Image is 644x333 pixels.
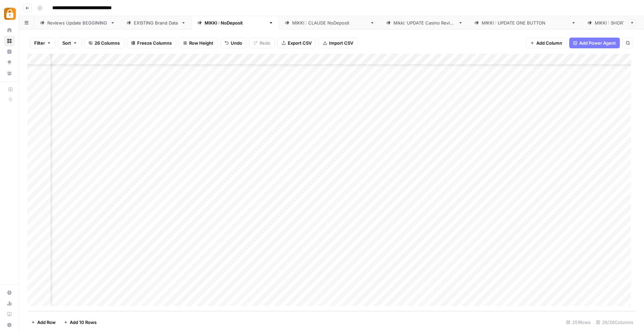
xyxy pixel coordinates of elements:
button: Help + Support [4,320,15,330]
a: [PERSON_NAME] : [PERSON_NAME] [279,16,380,30]
span: Redo [260,40,270,46]
a: Opportunities [4,57,15,68]
button: Add 10 Rows [60,317,101,328]
button: Add Column [526,38,567,48]
button: Add Power Agent [569,38,620,48]
button: Export CSV [277,38,316,48]
a: Mikki: UPDATE Casino Review [380,16,469,30]
a: EXISTING Brand Data [121,16,192,30]
div: Reviews Update BEGGINING [47,19,108,26]
button: Add Row [27,317,60,328]
a: [PERSON_NAME] : NoDeposit [192,16,279,30]
span: Add Row [37,319,56,326]
button: Workspace: Adzz [4,5,15,22]
span: Undo [231,40,242,46]
button: Import CSV [319,38,358,48]
a: Settings [4,287,15,298]
span: Add Column [536,40,562,46]
button: Undo [220,38,247,48]
button: Row Height [179,38,218,48]
div: 251 Rows [563,317,593,328]
div: [PERSON_NAME] : NoDeposit [205,19,266,26]
button: Sort [58,38,82,48]
span: 26 Columns [95,40,120,46]
div: Mikki: UPDATE Casino Review [393,19,455,26]
span: Sort [62,40,71,46]
button: 26 Columns [84,38,124,48]
a: Your Data [4,68,15,79]
span: Add 10 Rows [70,319,97,326]
div: EXISTING Brand Data [134,19,178,26]
div: [PERSON_NAME] : [PERSON_NAME] [292,19,367,26]
a: Usage [4,298,15,309]
img: Adzz Logo [4,8,16,20]
a: Reviews Update BEGGINING [34,16,121,30]
button: Filter [30,38,55,48]
span: Freeze Columns [137,40,172,46]
a: Learning Hub [4,309,15,320]
span: Row Height [189,40,213,46]
button: Redo [249,38,275,48]
div: [PERSON_NAME] : UPDATE ONE BUTTON [482,19,569,26]
a: [PERSON_NAME] : UPDATE ONE BUTTON [469,16,582,30]
a: Home [4,25,15,36]
a: Browse [4,36,15,46]
span: Import CSV [329,40,353,46]
button: Freeze Columns [127,38,176,48]
div: 26/26 Columns [593,317,636,328]
a: Insights [4,46,15,57]
span: Export CSV [288,40,312,46]
span: Add Power Agent [579,40,616,46]
span: Filter [34,40,45,46]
